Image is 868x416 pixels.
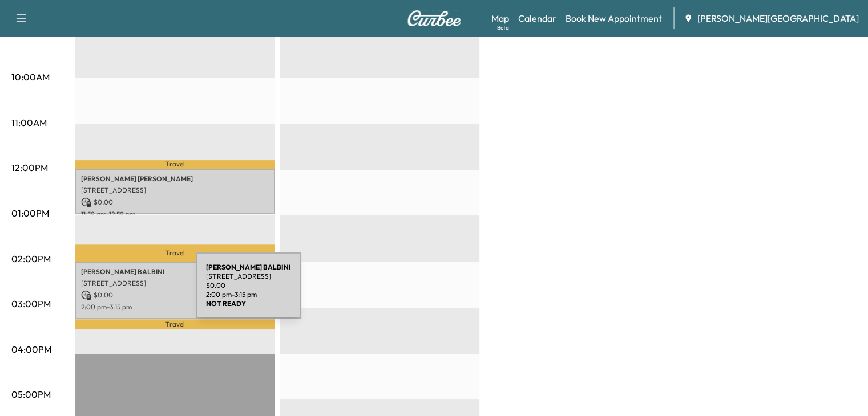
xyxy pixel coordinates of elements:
[407,10,462,26] img: Curbee Logo
[11,70,50,84] p: 10:00AM
[75,160,275,169] p: Travel
[81,197,269,207] p: $ 0.00
[81,279,269,288] p: [STREET_ADDRESS]
[75,244,275,262] p: Travel
[206,299,246,308] b: NOT READY
[11,297,51,311] p: 03:00PM
[81,174,269,183] p: [PERSON_NAME] [PERSON_NAME]
[11,161,48,174] p: 12:00PM
[75,319,275,330] p: Travel
[697,11,859,25] span: [PERSON_NAME][GEOGRAPHIC_DATA]
[11,342,51,356] p: 04:00PM
[206,263,291,271] b: [PERSON_NAME] BALBINI
[206,272,291,281] p: [STREET_ADDRESS]
[81,186,269,195] p: [STREET_ADDRESS]
[11,252,51,266] p: 02:00PM
[81,267,269,276] p: [PERSON_NAME] BALBINI
[81,210,269,219] p: 11:59 am - 12:59 pm
[206,281,291,290] p: $ 0.00
[81,290,269,300] p: $ 0.00
[566,11,662,25] a: Book New Appointment
[11,206,49,220] p: 01:00PM
[206,290,291,299] p: 2:00 pm - 3:15 pm
[497,23,509,32] div: Beta
[491,11,509,25] a: MapBeta
[81,303,269,312] p: 2:00 pm - 3:15 pm
[11,388,51,401] p: 05:00PM
[11,116,47,129] p: 11:00AM
[518,11,556,25] a: Calendar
